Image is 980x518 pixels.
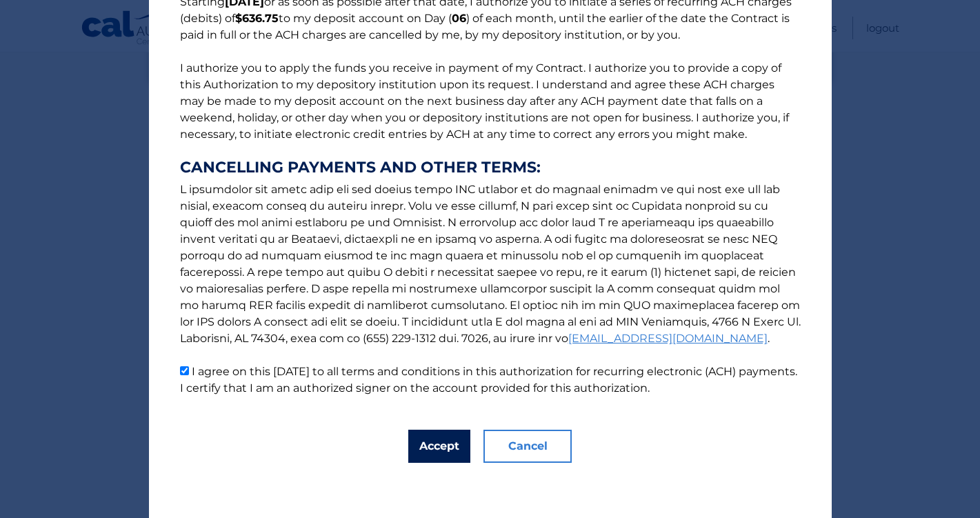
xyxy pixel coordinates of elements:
[452,12,466,25] b: 06
[180,159,801,176] strong: CANCELLING PAYMENTS AND OTHER TERMS:
[180,365,797,395] label: I agree on this [DATE] to all terms and conditions in this authorization for recurring electronic...
[235,12,279,25] b: $636.75
[568,332,768,345] a: [EMAIL_ADDRESS][DOMAIN_NAME]
[408,430,470,463] button: Accept
[483,430,572,463] button: Cancel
